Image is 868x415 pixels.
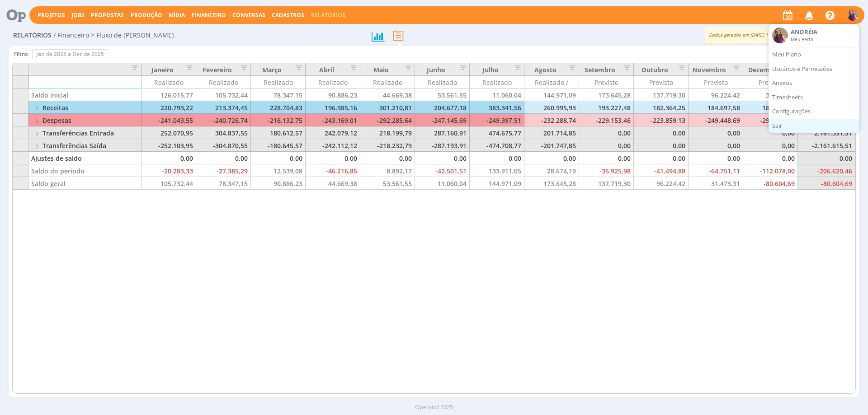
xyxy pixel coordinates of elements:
[705,27,794,44] div: Dados gerados em [DATE] 16:28
[769,76,859,90] a: Anexos
[415,114,470,126] div: -247.145,69
[31,118,42,124] button: Toggle Grupo
[196,63,251,76] div: Fevereiro
[579,164,634,177] div: -35.925,98
[126,65,138,74] button: Editar filtro para Coluna
[128,12,165,19] button: Produção
[69,12,87,19] button: Jobs
[360,89,415,101] div: 44.669,38
[798,177,855,190] div: -80.604,69
[524,126,579,139] div: 201.714,85
[251,126,306,139] div: 180.612,57
[306,126,360,139] div: 242.079,12
[689,114,743,126] div: -249.448,69
[251,63,306,76] div: Março
[579,89,634,101] div: 173.645,28
[35,12,68,19] button: Projetos
[196,114,251,126] div: -240.726,74
[415,152,470,164] div: 0,00
[142,76,196,89] div: Realizado
[290,65,302,74] button: Editar filtro para Coluna Março
[743,101,798,114] div: 183.030,91
[470,177,524,190] div: 144.971,09
[509,65,521,74] button: Editar filtro para Coluna Julho
[88,12,127,19] button: Propostas
[634,164,689,177] div: -41.494,88
[743,89,798,101] div: 31.473,31
[131,11,162,19] a: Produção
[415,76,470,89] div: Realizado
[470,126,524,139] div: 474.675,77
[579,139,634,152] div: 0,00
[415,164,470,177] div: -42.501,51
[196,89,251,101] div: 105.732,44
[166,12,188,19] button: Mídia
[308,12,348,19] button: Relatórios
[470,89,524,101] div: 11.060,04
[38,11,65,19] a: Projetos
[251,164,306,177] div: 12.539,08
[196,139,251,152] div: -304.870,55
[14,50,28,58] span: Filtro:
[454,65,467,74] button: Editar filtro para Coluna Junho
[192,11,226,19] span: Financeiro
[251,139,306,152] div: -180.645,57
[306,76,360,89] div: Realizado
[142,164,196,177] div: -20.283,33
[142,139,196,152] div: -252.103,95
[28,177,142,190] div: Saldo geral
[470,63,524,76] div: Julho
[251,101,306,114] div: 228.704,83
[142,101,196,114] div: 220.793,22
[689,76,743,89] div: Previsto
[524,114,579,126] div: -232.288,74
[769,119,859,133] a: Sair
[689,126,743,139] div: 0,00
[360,164,415,177] div: 8.892,17
[360,139,415,152] div: -218.232,79
[634,114,689,126] div: -223.859,13
[798,152,855,164] div: 0,00
[31,131,42,137] button: Toggle Grupo
[470,164,524,177] div: 133.911,05
[251,114,306,126] div: -216.132,75
[579,152,634,164] div: 0,00
[743,63,798,76] div: Dezembro
[689,164,743,177] div: -64.751,11
[524,164,579,177] div: 28.674,19
[847,9,859,21] img: A
[772,28,788,43] img: A
[524,63,579,76] div: Agosto
[306,63,360,76] div: Abril
[13,32,52,39] span: Relatórios
[618,65,631,74] button: Editar filtro para Coluna Setembro
[32,49,108,59] button: Jan de 2025 a Dez de 2025
[470,139,524,152] div: -474.708,77
[743,152,798,164] div: 0,00
[727,65,740,74] button: Editar filtro para Coluna Novembro
[791,36,813,42] small: Meu Perfil
[399,65,412,74] button: Editar filtro para Coluna Maio
[634,89,689,101] div: 137.719,30
[272,11,304,19] span: Cadastros
[470,101,524,114] div: 383.341,56
[306,164,360,177] div: -46.216,85
[196,177,251,190] div: 78.347,15
[196,101,251,114] div: 213.374,45
[689,89,743,101] div: 96.224,42
[28,164,142,177] div: Saldo do período
[360,63,415,76] div: Maio
[769,90,859,105] a: Timesheets
[673,65,685,74] button: Editar filtro para Coluna Outubro
[28,114,142,126] div: Despesas
[579,177,634,190] div: 137.719,30
[189,12,229,19] button: Financeiro
[634,76,689,89] div: Previsto
[142,63,196,76] div: Janeiro
[634,139,689,152] div: 0,00
[769,47,859,62] a: Meu Plano
[142,89,196,101] div: 126.015,77
[743,126,798,139] div: 0,00
[524,177,579,190] div: 173.645,28
[634,126,689,139] div: 0,00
